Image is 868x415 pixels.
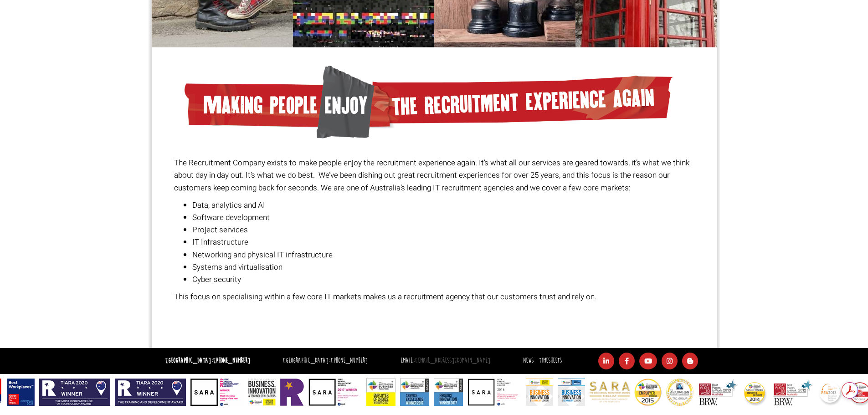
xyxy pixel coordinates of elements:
p: This focus on specialising within a few core IT markets makes us a recruitment agency that our cu... [174,291,694,303]
li: [GEOGRAPHIC_DATA]: [281,354,370,368]
li: Project services [192,224,694,236]
li: Systems and virtualisation [192,261,694,273]
a: [EMAIL_ADDRESS][DOMAIN_NAME] [415,356,490,365]
img: Making People Enjoy The Recruitment Experiance again [185,66,673,138]
li: Data, analytics and AI [192,199,694,211]
a: [PHONE_NUMBER] [331,356,368,365]
a: News [523,356,534,365]
a: Timesheets [539,356,562,365]
li: IT Infrastructure [192,236,694,248]
a: [PHONE_NUMBER] [213,356,250,365]
li: Cyber security [192,273,694,286]
li: Networking and physical IT infrastructure [192,249,694,261]
strong: [GEOGRAPHIC_DATA]: [165,356,250,365]
h1: Recruitment Company in [GEOGRAPHIC_DATA] [174,313,694,329]
p: The Recruitment Company exists to make people enjoy the recruitment experience again. It’s what a... [174,157,694,194]
li: Email: [398,354,493,368]
li: Software development [192,211,694,224]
